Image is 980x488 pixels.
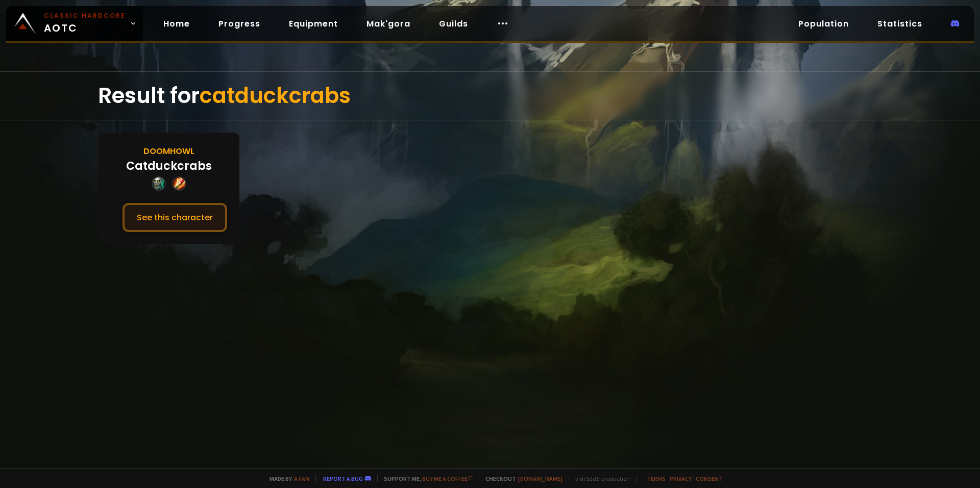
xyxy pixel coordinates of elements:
[155,13,198,34] a: Home
[358,13,419,34] a: Mak'gora
[122,203,227,232] button: See this character
[200,81,351,111] span: catduckcrabs
[790,13,857,34] a: Population
[281,13,346,34] a: Equipment
[294,475,309,482] a: a fan
[377,475,473,482] span: Support me,
[479,475,562,482] span: Checkout
[263,475,309,482] span: Made by
[422,475,473,482] a: Buy me a coffee
[44,11,126,20] small: Classic Hardcore
[569,475,630,482] span: v. d752d5 - production
[323,475,363,482] a: Report a bug
[518,475,562,482] a: [DOMAIN_NAME]
[210,13,268,34] a: Progress
[647,475,666,482] a: Terms
[126,158,212,174] div: Catduckcrabs
[44,11,126,36] span: AOTC
[696,475,723,482] a: Consent
[98,72,882,120] div: Result for
[143,145,194,158] div: Doomhowl
[869,13,930,34] a: Statistics
[431,13,476,34] a: Guilds
[670,475,692,482] a: Privacy
[6,6,143,41] a: Classic HardcoreAOTC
